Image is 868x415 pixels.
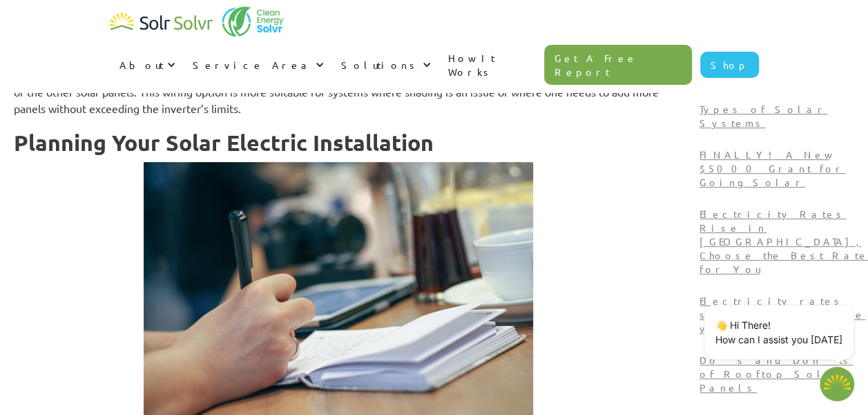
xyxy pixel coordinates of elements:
button: Open chatbot widget [820,367,854,401]
a: Shop [700,52,759,78]
div: About [119,58,164,72]
a: Get A Free Report [544,45,692,85]
div: Solutions [341,58,419,72]
a: How It Works [438,37,545,92]
div: Service Area [193,58,312,72]
p: 👋 Hi There! How can I assist you [DATE] [715,318,842,347]
strong: Planning Your Solar Electric Installation [14,129,434,156]
div: About [110,44,183,85]
div: Solutions [331,44,438,85]
img: 1702586718.png [820,367,854,401]
div: Service Area [183,44,331,85]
